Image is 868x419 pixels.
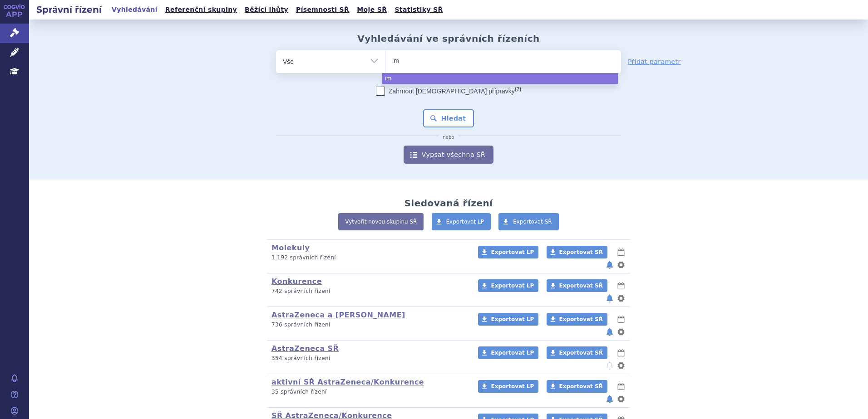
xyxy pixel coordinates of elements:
p: 736 správních řízení [271,321,466,329]
button: lhůty [616,314,626,325]
span: Exportovat SŘ [513,219,552,225]
a: Vyhledávání [109,4,160,16]
a: Běžící lhůty [242,4,291,16]
a: Exportovat SŘ [498,213,559,230]
a: Písemnosti SŘ [293,4,352,16]
a: Exportovat LP [478,246,538,258]
p: 354 správních řízení [271,355,466,362]
button: notifikace [605,259,614,270]
span: Exportovat SŘ [559,350,603,356]
a: Exportovat LP [478,313,538,326]
a: Exportovat SŘ [547,279,607,292]
h2: Sledovaná řízení [404,198,493,209]
a: Statistiky SŘ [392,4,445,16]
button: notifikace [605,360,614,371]
p: 35 správních řízení [271,388,466,396]
li: im [382,73,618,84]
a: Přidat parametr [628,57,681,66]
span: Exportovat SŘ [559,249,603,255]
span: Exportovat LP [491,350,534,356]
a: Exportovat LP [478,380,538,393]
p: 742 správních řízení [271,287,466,295]
a: aktivní SŘ AstraZeneca/Konkurence [271,378,424,386]
span: Exportovat LP [491,249,534,255]
button: lhůty [616,347,626,358]
h2: Vyhledávání ve správních řízeních [357,33,540,44]
a: Exportovat LP [478,346,538,359]
button: notifikace [605,394,614,404]
button: notifikace [605,326,614,337]
span: Exportovat LP [491,316,534,322]
a: Vytvořit novou skupinu SŘ [338,213,424,230]
abbr: (?) [515,86,521,92]
button: notifikace [605,293,614,304]
span: Exportovat LP [446,219,484,225]
button: lhůty [616,280,626,291]
h2: Správní řízení [29,3,109,16]
a: Vypsat všechna SŘ [404,146,493,164]
button: nastavení [616,394,626,404]
span: Exportovat LP [491,283,534,289]
a: Moje SŘ [354,4,390,16]
button: nastavení [616,326,626,337]
button: Hledat [423,109,474,127]
span: Exportovat SŘ [559,283,603,289]
a: Exportovat LP [478,279,538,292]
span: Exportovat SŘ [559,383,603,390]
p: 1 192 správních řízení [271,254,466,262]
i: nebo [439,135,459,140]
a: Exportovat LP [432,213,491,230]
span: Exportovat LP [491,383,534,390]
a: AstraZeneca a [PERSON_NAME] [271,311,405,319]
button: nastavení [616,293,626,304]
span: Exportovat SŘ [559,316,603,322]
button: nastavení [616,259,626,270]
button: nastavení [616,360,626,371]
a: Exportovat SŘ [547,346,607,359]
a: Exportovat SŘ [547,246,607,258]
a: AstraZeneca SŘ [271,344,339,353]
a: Molekuly [271,244,310,252]
a: Konkurence [271,277,322,286]
button: lhůty [616,247,626,258]
a: Exportovat SŘ [547,380,607,393]
button: lhůty [616,381,626,392]
label: Zahrnout [DEMOGRAPHIC_DATA] přípravky [376,87,521,96]
a: Referenční skupiny [163,4,240,16]
a: Exportovat SŘ [547,313,607,326]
